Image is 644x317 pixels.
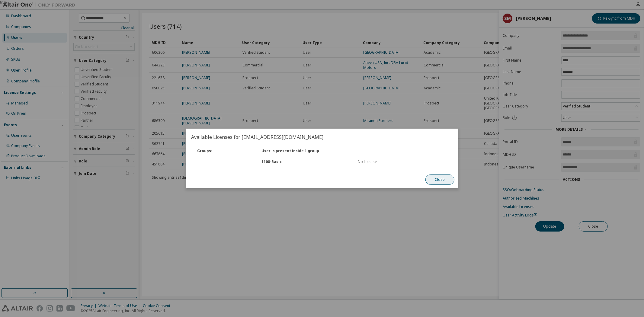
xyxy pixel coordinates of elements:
button: Close [425,175,454,185]
div: 1108 - Basic [258,159,354,164]
h2: Available Licenses for [EMAIL_ADDRESS][DOMAIN_NAME] [186,129,458,146]
div: User is present inside 1 group [258,149,354,153]
div: No License [358,159,447,164]
div: Groups : [194,149,258,153]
